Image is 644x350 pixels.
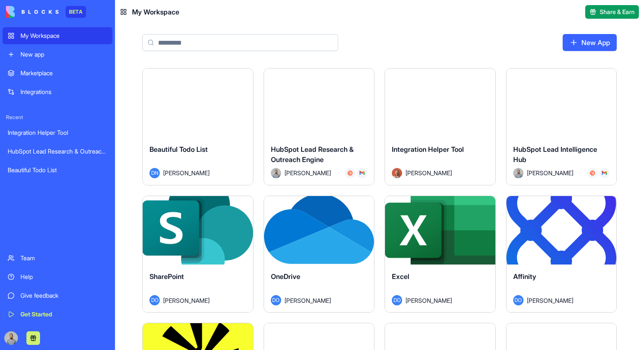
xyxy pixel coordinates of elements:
span: Recent [3,114,112,121]
div: BETA [66,6,86,18]
a: HubSpot Lead Research & Outreach EngineAvatar[PERSON_NAME] [264,68,375,185]
img: Hubspot_zz4hgj.svg [590,171,595,176]
img: Avatar [513,168,523,178]
a: Integrations [3,83,112,100]
div: Get Started [20,310,107,319]
a: AffinityDO[PERSON_NAME] [506,196,617,313]
span: [PERSON_NAME] [527,296,573,305]
span: [PERSON_NAME] [405,296,452,305]
span: [PERSON_NAME] [285,296,331,305]
span: Share & Earn [600,8,635,16]
img: logo [6,6,59,18]
a: OneDriveDO[PERSON_NAME] [264,196,375,313]
a: Integration Helper Tool [3,124,112,141]
a: New app [3,46,112,63]
a: Marketplace [3,65,112,82]
span: DN [149,168,160,178]
a: Beautiful Todo ListDN[PERSON_NAME] [142,68,253,185]
a: BETA [6,6,86,18]
a: SharePointDO[PERSON_NAME] [142,196,253,313]
a: ExcelDO[PERSON_NAME] [385,196,496,313]
img: Hubspot_zz4hgj.svg [348,171,353,176]
div: Integration Helper Tool [8,128,107,137]
img: Gmail_trouth.svg [359,171,365,176]
a: HubSpot Lead Intelligence HubAvatar[PERSON_NAME] [506,68,617,185]
div: Team [20,254,107,262]
img: Avatar [271,168,281,178]
span: OneDrive [271,272,300,281]
a: New App [563,34,617,51]
a: HubSpot Lead Research & Outreach Engine [3,143,112,160]
button: Share & Earn [585,5,639,19]
span: Beautiful Todo List [149,145,208,154]
span: DO [149,295,160,305]
img: image_123650291_bsq8ao.jpg [4,331,18,345]
a: My Workspace [3,27,112,44]
div: Beautiful Todo List [8,166,107,174]
span: Affinity [513,272,536,281]
span: My Workspace [132,7,179,17]
a: Team [3,250,112,267]
span: DO [271,295,281,305]
a: Integration Helper ToolAvatar[PERSON_NAME] [385,68,496,185]
span: [PERSON_NAME] [163,168,210,177]
a: Help [3,268,112,285]
div: Give feedback [20,291,107,300]
img: Avatar [392,168,402,178]
img: Gmail_trouth.svg [602,171,607,176]
span: [PERSON_NAME] [163,296,210,305]
a: Beautiful Todo List [3,162,112,179]
span: [PERSON_NAME] [527,168,573,177]
a: Get Started [3,306,112,323]
span: HubSpot Lead Research & Outreach Engine [271,145,354,164]
span: SharePoint [149,272,184,281]
div: Marketplace [20,69,107,77]
a: Give feedback [3,287,112,304]
span: DO [513,295,523,305]
span: DO [392,295,402,305]
div: Help [20,273,107,281]
div: HubSpot Lead Research & Outreach Engine [8,147,107,156]
div: New app [20,50,107,59]
div: My Workspace [20,31,107,40]
span: [PERSON_NAME] [285,168,331,177]
span: HubSpot Lead Intelligence Hub [513,145,597,164]
span: [PERSON_NAME] [405,168,452,177]
div: Integrations [20,88,107,96]
span: Excel [392,272,409,281]
span: Integration Helper Tool [392,145,464,154]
